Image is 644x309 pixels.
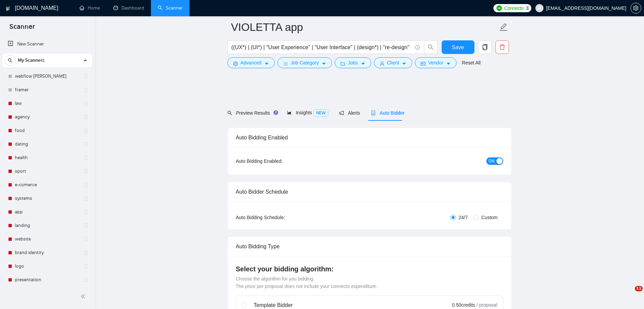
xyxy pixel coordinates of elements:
span: Vendor [428,59,443,66]
span: user [380,61,384,66]
span: caret-down [321,61,326,66]
span: holder [83,87,89,93]
a: dashboardDashboard [113,5,144,11]
a: setting [630,5,641,11]
span: ON [489,157,495,165]
div: Auto Bidding Schedule: [236,214,325,221]
button: setting [630,3,641,14]
button: idcardVendorcaret-down [415,57,456,68]
input: Search Freelance Jobs... [231,43,412,52]
span: holder [83,182,89,188]
span: Connects: [504,4,525,12]
span: info-circle [415,45,420,50]
a: dating [15,137,79,151]
span: holder [83,128,89,133]
span: edit [499,23,508,32]
h4: Select your bidding algorithm: [236,264,503,274]
span: search [424,44,437,50]
a: website [15,232,79,246]
span: Preview Results [227,110,276,116]
span: Client [387,59,399,66]
button: settingAdvancedcaret-down [227,57,275,68]
span: 3 [526,4,529,12]
span: Auto Bidder [371,110,404,116]
button: barsJob Categorycaret-down [277,57,332,68]
span: caret-down [264,61,269,66]
span: holder [83,141,89,147]
span: robot [371,111,376,115]
span: holder [83,155,89,160]
span: folder [340,61,345,66]
div: Auto Bidding Enabled: [236,157,325,165]
span: Save [452,43,464,52]
img: upwork-logo.png [496,5,502,11]
a: food [15,124,79,137]
span: caret-down [446,61,451,66]
a: e-comerce [15,178,79,192]
span: idcard [421,61,425,66]
span: 24/7 [456,214,470,221]
span: setting [233,61,238,66]
span: setting [631,5,641,11]
li: New Scanner [2,37,92,51]
button: copy [478,40,492,54]
span: holder [83,101,89,106]
a: logo [15,259,79,273]
span: delete [496,44,509,50]
button: Save [442,40,474,54]
a: sport [15,165,79,178]
div: Auto Bidder Schedule [236,182,503,201]
a: agency [15,110,79,124]
img: logo [6,3,10,14]
div: Auto Bidding Type [236,237,503,256]
a: framer [15,83,79,97]
a: Reset All [462,59,481,66]
span: My Scanners [18,54,45,67]
span: Advanced [241,59,262,66]
a: webflow [PERSON_NAME] [15,70,79,83]
span: notification [339,111,344,115]
span: caret-down [402,61,406,66]
a: law [15,97,79,110]
span: copy [479,44,491,50]
span: holder [83,236,89,242]
span: holder [83,114,89,120]
div: Tooltip anchor [273,110,279,116]
a: New Scanner [8,37,87,51]
span: holder [83,169,89,174]
span: / proposal [476,302,497,308]
span: holder [83,277,89,283]
span: holder [83,250,89,255]
button: userClientcaret-down [374,57,413,68]
span: user [537,6,542,11]
a: presentation [15,273,79,287]
span: holder [83,264,89,269]
button: search [424,40,438,54]
iframe: Intercom live chat [621,286,637,302]
a: systems [15,192,79,205]
button: search [5,55,16,66]
input: Scanner name... [231,19,498,36]
button: folderJobscaret-down [335,57,371,68]
span: NEW [313,109,328,117]
button: delete [495,40,509,54]
span: holder [83,223,89,228]
span: 0.50 credits [452,301,475,309]
span: Scanner [4,22,40,36]
span: caret-down [361,61,365,66]
span: Insights [287,110,328,115]
div: Auto Bidding Enabled [236,128,503,147]
a: health [15,151,79,165]
span: holder [83,209,89,215]
span: area-chart [287,110,292,115]
span: Jobs [348,59,358,66]
a: brand identity [15,246,79,259]
a: homeHome [80,5,100,11]
span: Job Category [291,59,319,66]
span: holder [83,196,89,201]
span: Alerts [339,110,360,116]
span: bars [283,61,288,66]
span: Choose the algorithm for you bidding. The price per proposal does not include your connects expen... [236,276,377,289]
a: app [15,205,79,219]
span: search [5,58,15,63]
